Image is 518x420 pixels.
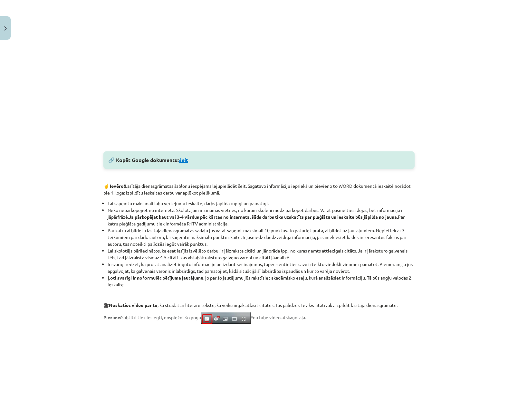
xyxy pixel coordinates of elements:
strong: Ja pārkopējat kaut vai 3-4 vārdus pēc kārtas no interneta, šāds darbs tiks uzskatīts par plaģiātu... [129,214,398,220]
img: icon-close-lesson-0947bae3869378f0d4975bcd49f059093ad1ed9edebbc8119c70593378902aed.svg [4,26,7,31]
strong: Noskaties video par to [109,302,158,308]
li: Neko nepārkopējiet no interneta. Skolotājam ir zināmas vietnes, no kurām skolēni mēdz pārkopēt da... [108,207,415,227]
p: 🎥 , kā strādāt ar literāru tekstu, kā veiksmīgāk atlasīt citātus. Tas palīdzēs Tev kvalitatīvāk a... [103,302,415,309]
p: Lasītāja dienasgrāmatas šablonu iespējams lejupielādēt šeit. Sagatavo informāciju iepriekš un pie... [103,183,415,196]
strong: Ļoti svarīgi ir noformulēt pētījuma jautājumu [108,275,203,281]
li: Lai saņemtu maksimāli labu vērtējumu ieskaitē, darbs jāpilda rūpīgi un pamatīgi. [108,200,415,207]
li: Lai skolotājs pārliecinātos, ka esat lasījis izvēlēto darbu, ir jāizraksta citāti un jānorāda lpp... [108,247,415,261]
li: Par katru atbildētu lasītāja dienasgrāmatas sadaļu jūs varat saņemt maksimāli 10 punktus. To patu... [108,227,415,247]
li: , jo par šo jautājumu jūs rakstīsiet akadēmisko eseju, kurā analizēsiet informāciju. Tā būs angļu... [108,274,415,288]
div: 🔗 Kopēt Google dokumentu: [103,151,415,169]
strong: Piezīme: [103,314,121,320]
strong: ☝️ Ievēro! [103,183,125,189]
li: Ir svarīgi redzēt, ka protat analizēt iegūto informāciju un izdarīt secinājumus, tāpēc centieties... [108,261,415,274]
a: šeit [179,157,188,163]
span: Subtitri tiek ieslēgti, nospiežot šo pogu YouTube video atskaņotājā. [103,314,306,320]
